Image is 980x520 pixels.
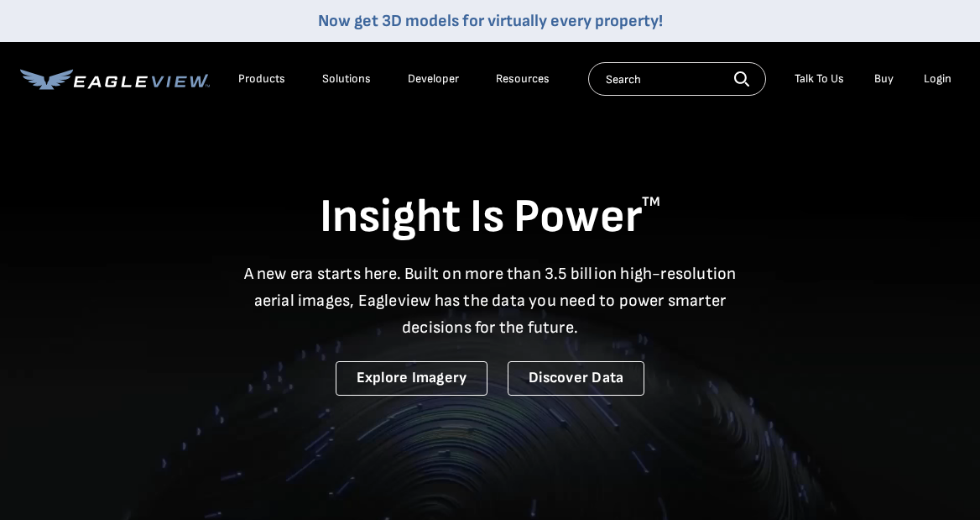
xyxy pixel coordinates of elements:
a: Developer [408,71,459,87]
div: Talk To Us [795,71,844,87]
div: Products [238,71,285,87]
div: Login [924,71,951,87]
a: Buy [874,71,894,87]
a: Now get 3D models for virtually every property! [318,11,663,31]
div: Resources [496,71,550,87]
a: Explore Imagery [336,361,488,396]
a: Discover Data [508,361,644,396]
div: Solutions [322,71,371,87]
sup: TM [642,194,660,210]
p: A new era starts here. Built on more than 3.5 billion high-resolution aerial images, Eagleview ha... [233,260,747,341]
h1: Insight Is Power [20,188,960,247]
input: Search [588,62,766,96]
